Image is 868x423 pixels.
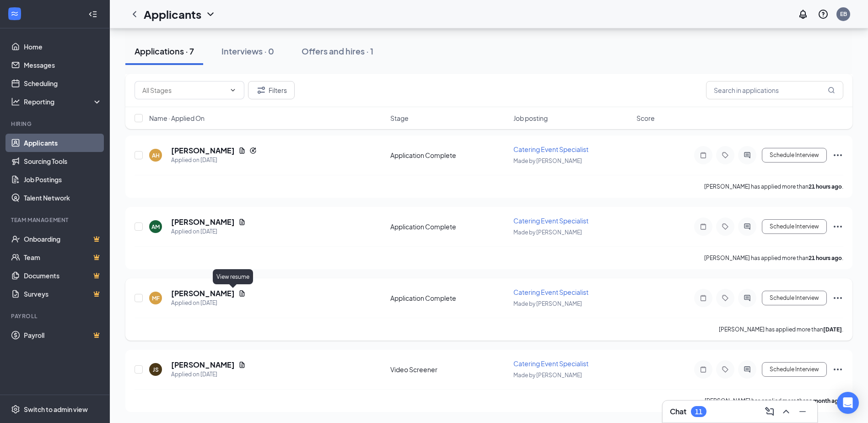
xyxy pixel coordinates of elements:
[171,146,235,156] h5: [PERSON_NAME]
[695,408,702,416] div: 11
[670,407,686,417] h3: Chat
[513,114,548,123] span: Job posting
[809,255,842,261] b: 21 hours ago
[698,223,709,230] svg: Note
[764,406,775,417] svg: ComposeMessage
[153,366,159,374] div: JS
[704,254,843,262] p: [PERSON_NAME] has applied more than .
[24,74,102,92] a: Scheduling
[837,392,859,414] div: Open Intercom Messenger
[11,312,100,320] div: Payroll
[720,294,731,302] svg: Tag
[832,364,843,375] svg: Ellipses
[24,285,102,303] a: SurveysCrown
[705,397,843,405] p: [PERSON_NAME] has applied more than .
[832,150,843,161] svg: Ellipses
[513,288,588,296] span: Catering Event Specialist
[513,217,588,225] span: Catering Event Specialist
[171,156,257,165] div: Applied on [DATE]
[249,147,257,154] svg: Reapply
[24,38,102,56] a: Home
[24,326,102,344] a: PayrollCrown
[171,227,246,236] div: Applied on [DATE]
[171,217,235,227] h5: [PERSON_NAME]
[513,359,588,368] span: Catering Event Specialist
[238,361,246,369] svg: Document
[818,9,829,20] svg: QuestionInfo
[238,218,246,226] svg: Document
[390,222,508,231] div: Application Complete
[720,223,731,230] svg: Tag
[840,10,847,18] div: EB
[24,170,102,189] a: Job Postings
[390,293,508,303] div: Application Complete
[24,152,102,170] a: Sourcing Tools
[238,147,246,154] svg: Document
[742,366,753,373] svg: ActiveChat
[704,183,843,190] p: [PERSON_NAME] has applied more than .
[152,294,160,302] div: MF
[781,406,792,417] svg: ChevronUp
[390,151,508,160] div: Application Complete
[742,294,753,302] svg: ActiveChat
[762,291,827,305] button: Schedule Interview
[24,248,102,266] a: TeamCrown
[809,397,842,404] b: a month ago
[24,97,102,106] div: Reporting
[229,87,237,94] svg: ChevronDown
[720,152,731,159] svg: Tag
[144,6,201,22] h1: Applicants
[797,406,808,417] svg: Minimize
[205,9,216,20] svg: ChevronDown
[832,221,843,232] svg: Ellipses
[779,404,793,419] button: ChevronUp
[149,114,205,123] span: Name · Applied On
[129,9,140,20] svg: ChevronLeft
[171,298,246,308] div: Applied on [DATE]
[171,360,235,370] h5: [PERSON_NAME]
[390,365,508,374] div: Video Screener
[719,325,843,333] p: [PERSON_NAME] has applied more than .
[636,114,655,123] span: Score
[513,372,582,379] span: Made by [PERSON_NAME]
[795,404,810,419] button: Minimize
[513,157,582,164] span: Made by [PERSON_NAME]
[24,230,102,248] a: OnboardingCrown
[762,219,827,234] button: Schedule Interview
[698,294,709,302] svg: Note
[256,85,267,96] svg: Filter
[11,97,20,106] svg: Analysis
[24,134,102,152] a: Applicants
[152,152,160,159] div: AH
[24,266,102,285] a: DocumentsCrown
[151,223,160,231] div: AM
[762,148,827,163] button: Schedule Interview
[24,405,88,414] div: Switch to admin view
[24,56,102,74] a: Messages
[24,189,102,207] a: Talent Network
[213,269,253,284] div: View resume
[238,290,246,297] svg: Document
[10,9,19,18] svg: WorkstreamLogo
[513,145,588,153] span: Catering Event Specialist
[823,326,842,333] b: [DATE]
[171,370,246,379] div: Applied on [DATE]
[742,152,753,159] svg: ActiveChat
[809,183,842,190] b: 21 hours ago
[706,81,843,99] input: Search in applications
[698,366,709,373] svg: Note
[828,87,835,94] svg: MagnifyingGlass
[513,300,582,307] span: Made by [PERSON_NAME]
[762,404,777,419] button: ComposeMessage
[135,45,194,57] div: Applications · 7
[142,85,226,95] input: All Stages
[248,81,295,99] button: Filter Filters
[513,229,582,236] span: Made by [PERSON_NAME]
[171,288,235,298] h5: [PERSON_NAME]
[390,114,409,123] span: Stage
[720,366,731,373] svg: Tag
[832,293,843,304] svg: Ellipses
[698,152,709,159] svg: Note
[11,405,20,414] svg: Settings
